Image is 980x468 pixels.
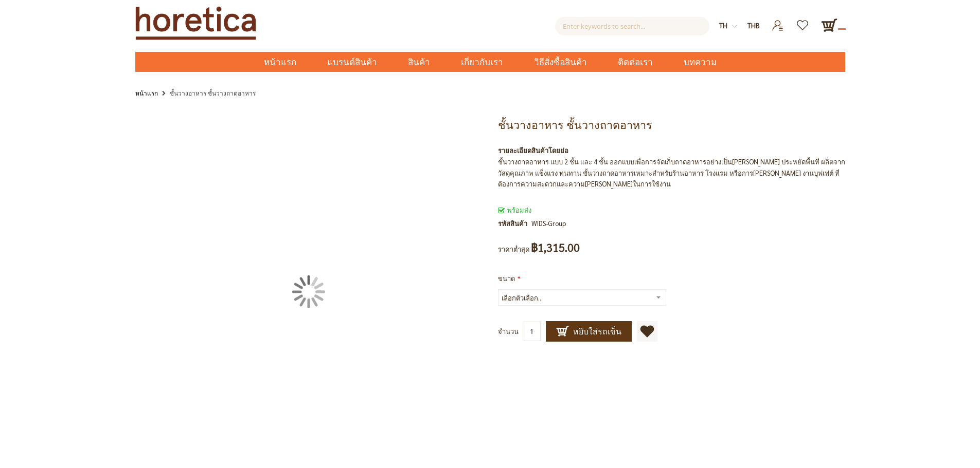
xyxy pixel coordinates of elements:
[264,55,296,69] span: หน้าแรก
[684,52,717,73] span: บทความ
[637,321,657,342] a: เพิ่มไปยังรายการโปรด
[618,52,653,73] span: ติดต่อเรา
[498,146,568,155] strong: รายละเอียดสินค้าโดยย่อ
[534,52,587,73] span: วิธีสั่งซื้อสินค้า
[531,242,580,253] span: ฿1,315.00
[498,327,519,335] span: จำนวน
[498,245,529,253] span: ราคาต่ำสุด
[135,6,256,40] img: Horetica.com
[446,52,519,72] a: เกี่ยวกับเรา
[159,87,256,100] li: ชั้นวางอาหาร ชั้นวางถาดอาหาร
[556,325,621,338] span: หยิบใส่รถเข็น
[135,87,158,99] a: หน้าแรก
[408,52,430,73] span: สินค้า
[312,52,393,72] a: แบรนด์สินค้า
[393,52,446,72] a: สินค้า
[327,52,377,73] span: แบรนด์สินค้า
[498,274,515,283] span: ขนาด
[248,52,312,72] a: หน้าแรก
[498,205,531,214] span: พร้อมส่ง
[668,52,732,72] a: บทความ
[292,275,325,308] img: กำลังโหลด...
[791,17,816,26] a: รายการโปรด
[498,156,845,190] div: ชั้นวางถาดอาหาร แบบ 2 ชั้น และ 4 ชั้น ออกแบบเพื่อการจัดเก็บถาดอาหารอย่างเป็น[PERSON_NAME] ประหยัด...
[602,52,668,72] a: ติดต่อเรา
[498,117,652,134] span: ชั้นวางอาหาร ชั้นวางถาดอาหาร
[519,52,602,72] a: วิธีสั่งซื้อสินค้า
[732,24,737,29] img: dropdown-icon.svg
[747,21,760,30] span: THB
[461,52,503,73] span: เกี่ยวกับเรา
[498,218,531,229] strong: รหัสสินค้า
[719,21,727,30] span: th
[531,218,566,229] div: WIDS-Group
[498,204,845,216] div: สถานะของสินค้า
[546,321,632,342] button: หยิบใส่รถเข็น
[765,17,791,26] a: เข้าสู่ระบบ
